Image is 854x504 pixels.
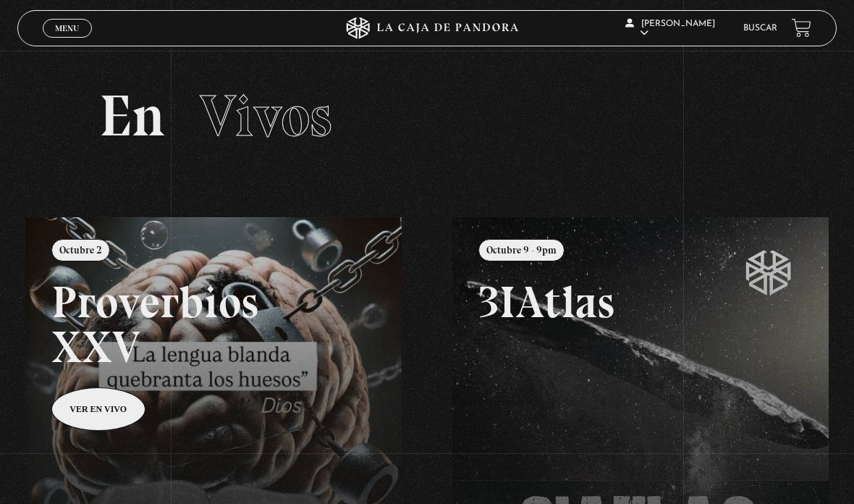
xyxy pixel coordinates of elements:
[200,81,332,151] span: Vivos
[55,24,79,33] span: Menu
[51,36,85,46] span: Cerrar
[743,24,777,33] a: Buscar
[792,18,811,38] a: View your shopping cart
[99,87,755,145] h2: En
[625,20,715,38] span: [PERSON_NAME]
